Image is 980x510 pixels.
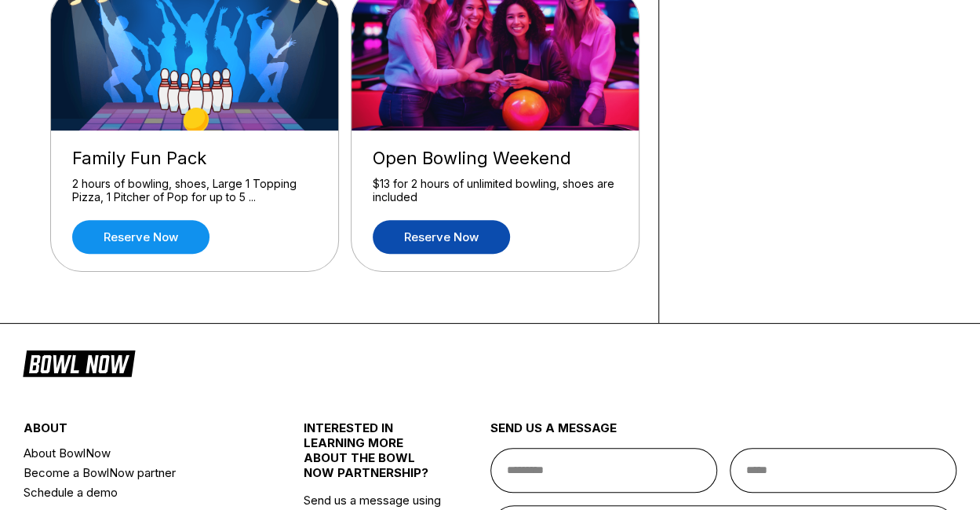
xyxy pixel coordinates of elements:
[24,482,257,502] a: Schedule a demo
[72,220,209,254] a: Reserve now
[490,420,957,448] div: send us a message
[24,420,257,443] div: about
[72,148,317,169] div: Family Fun Pack
[373,177,618,204] div: $13 for 2 hours of unlimited bowling, shoes are included
[373,220,510,254] a: Reserve now
[373,148,618,169] div: Open Bowling Weekend
[72,177,317,204] div: 2 hours of bowling, shoes, Large 1 Topping Pizza, 1 Pitcher of Pop for up to 5 ...
[24,463,257,482] a: Become a BowlNow partner
[24,443,257,463] a: About BowlNow
[304,420,443,493] div: INTERESTED IN LEARNING MORE ABOUT THE BOWL NOW PARTNERSHIP?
